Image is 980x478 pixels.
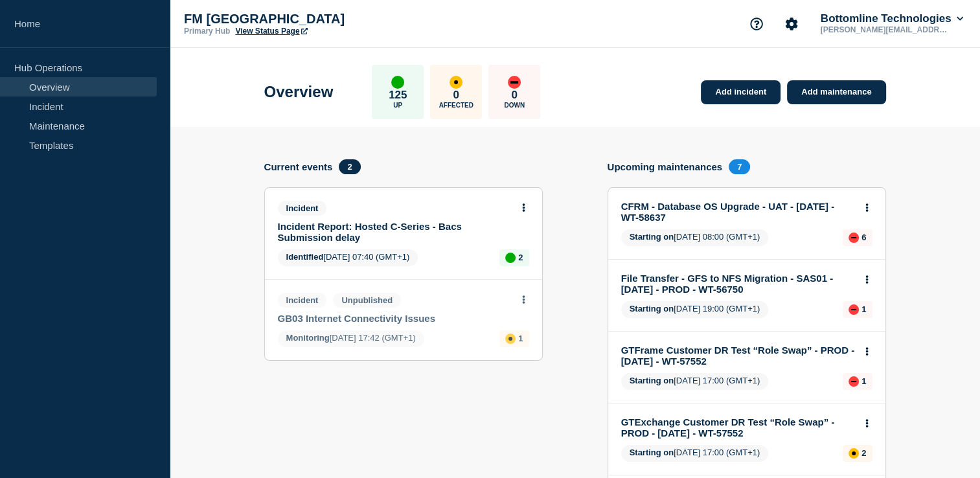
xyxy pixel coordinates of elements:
[184,12,443,27] p: FM [GEOGRAPHIC_DATA]
[235,27,307,36] a: View Status Page
[286,333,330,343] span: Monitoring
[339,159,360,174] span: 2
[849,376,859,387] div: down
[393,102,402,109] p: Up
[184,27,230,36] p: Primary Hub
[333,293,401,308] span: Unpublished
[518,253,523,262] p: 2
[787,80,885,104] a: Add maintenance
[621,229,769,246] span: [DATE] 08:00 (GMT+1)
[743,10,770,38] button: Support
[608,161,723,172] h4: Upcoming maintenances
[278,313,512,324] a: GB03 Internet Connectivity Issues
[439,102,473,109] p: Affected
[504,102,525,109] p: Down
[621,445,769,462] span: [DATE] 17:00 (GMT+1)
[630,376,674,385] span: Starting on
[278,330,424,347] span: [DATE] 17:42 (GMT+1)
[630,304,674,313] span: Starting on
[729,159,750,174] span: 7
[861,448,866,458] p: 2
[701,80,781,104] a: Add incident
[818,25,953,34] p: [PERSON_NAME][EMAIL_ADDRESS][PERSON_NAME][DOMAIN_NAME]
[278,293,327,308] span: Incident
[505,334,516,344] div: affected
[621,301,769,318] span: [DATE] 19:00 (GMT+1)
[861,304,866,314] p: 1
[278,249,418,266] span: [DATE] 07:40 (GMT+1)
[861,376,866,386] p: 1
[391,76,404,89] div: up
[453,89,459,102] p: 0
[286,252,324,262] span: Identified
[278,201,327,216] span: Incident
[621,416,855,438] a: GTExchange Customer DR Test “Role Swap” - PROD - [DATE] - WT-57552
[389,89,407,102] p: 125
[512,89,518,102] p: 0
[508,76,521,89] div: down
[621,373,769,390] span: [DATE] 17:00 (GMT+1)
[621,345,855,367] a: GTFrame Customer DR Test “Role Swap” - PROD - [DATE] - WT-57552
[505,253,516,263] div: up
[630,448,674,457] span: Starting on
[450,76,462,89] div: affected
[278,221,512,243] a: Incident Report: Hosted C-Series - Bacs Submission delay
[818,12,966,25] button: Bottomline Technologies
[264,161,333,172] h4: Current events
[518,334,523,343] p: 1
[621,201,855,223] a: CFRM - Database OS Upgrade - UAT - [DATE] - WT-58637
[861,233,866,242] p: 6
[630,232,674,242] span: Starting on
[849,448,859,459] div: affected
[849,304,859,315] div: down
[621,273,855,295] a: File Transfer - GFS to NFS Migration - SAS01 - [DATE] - PROD - WT-56750
[264,83,334,101] h1: Overview
[778,10,805,38] button: Account settings
[849,233,859,243] div: down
